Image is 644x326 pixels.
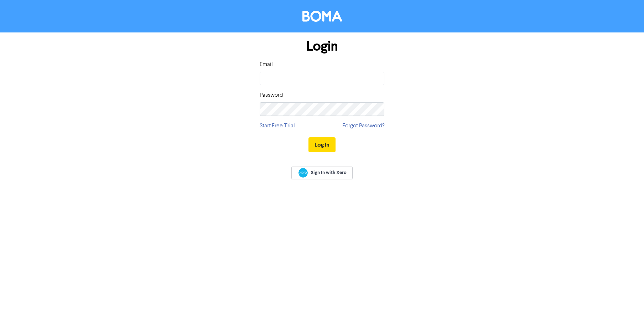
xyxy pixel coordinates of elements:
[260,60,273,69] label: Email
[308,137,336,152] button: Log In
[342,122,384,130] a: Forgot Password?
[260,38,384,55] h1: Login
[302,11,342,22] img: BOMA Logo
[291,167,353,179] a: Sign In with Xero
[298,168,308,178] img: Xero logo
[260,122,295,130] a: Start Free Trial
[260,91,283,100] label: Password
[311,169,347,176] span: Sign In with Xero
